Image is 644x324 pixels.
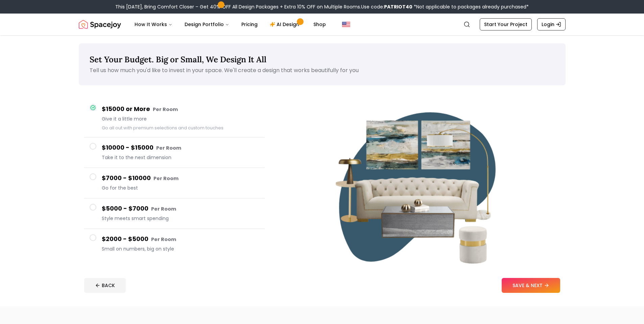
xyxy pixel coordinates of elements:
button: $7000 - $10000 Per RoomGo for the best [84,168,265,198]
button: Design Portfolio [179,18,235,31]
small: Per Room [153,175,178,182]
span: Go for the best [102,185,259,191]
small: Per Room [151,236,176,243]
a: AI Design [264,18,307,31]
small: Per Room [151,206,176,212]
button: $2000 - $5000 Per RoomSmall on numbers, big on style [84,229,265,259]
a: Pricing [236,18,263,31]
a: Start Your Project [480,18,532,30]
small: Per Room [153,106,178,113]
span: Take it to the next dimension [102,154,259,161]
button: $5000 - $7000 Per RoomStyle meets smart spending [84,198,265,229]
span: Set Your Budget. Big or Small, We Design It All [90,54,266,65]
b: PATRIOT40 [384,3,412,10]
span: Use code: [361,3,412,10]
button: BACK [84,278,126,293]
nav: Global [79,14,566,35]
h4: $15000 or More [102,104,259,114]
img: United States [342,20,350,28]
p: Tell us how much you'd like to invest in your space. We'll create a design that works beautifully... [90,66,555,74]
h4: $10000 - $15000 [102,143,259,153]
nav: Main [129,18,331,31]
a: Login [537,18,566,30]
h4: $5000 - $7000 [102,204,259,214]
button: $10000 - $15000 Per RoomTake it to the next dimension [84,137,265,168]
span: Give it a little more [102,115,259,122]
a: Shop [308,18,331,31]
div: This [DATE], Bring Comfort Closer – Get 40% OFF All Design Packages + Extra 10% OFF on Multiple R... [115,3,529,10]
h4: $2000 - $5000 [102,234,259,244]
small: Per Room [156,145,181,151]
span: Small on numbers, big on style [102,245,259,252]
h4: $7000 - $10000 [102,173,259,183]
button: $15000 or More Per RoomGive it a little moreGo all out with premium selections and custom touches [84,99,265,137]
button: How It Works [129,18,178,31]
button: SAVE & NEXT [502,278,560,293]
a: Spacejoy [79,18,121,31]
span: *Not applicable to packages already purchased* [412,3,529,10]
img: Spacejoy Logo [79,18,121,31]
small: Go all out with premium selections and custom touches [102,125,223,131]
span: Style meets smart spending [102,215,259,222]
